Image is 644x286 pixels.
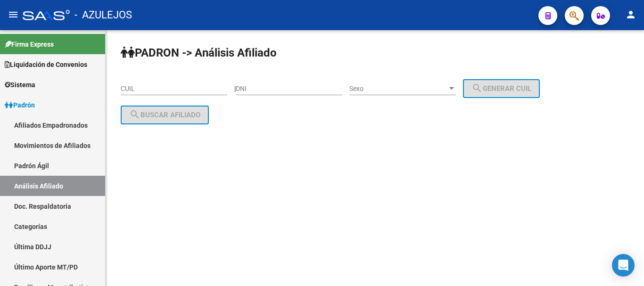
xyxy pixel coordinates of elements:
[121,46,277,59] strong: PADRON -> Análisis Afiliado
[8,9,19,20] mat-icon: menu
[234,85,547,92] div: |
[5,39,54,49] span: Firma Express
[625,9,636,20] mat-icon: person
[471,84,531,93] span: Generar CUIL
[121,106,209,124] button: Buscar afiliado
[5,59,87,70] span: Liquidación de Convenios
[129,109,140,120] mat-icon: search
[463,79,540,98] button: Generar CUIL
[349,85,447,93] span: Sexo
[74,5,132,25] span: - AZULEJOS
[5,100,35,110] span: Padrón
[5,80,35,90] span: Sistema
[612,254,635,277] div: Open Intercom Messenger
[471,82,483,94] mat-icon: search
[129,111,200,119] span: Buscar afiliado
